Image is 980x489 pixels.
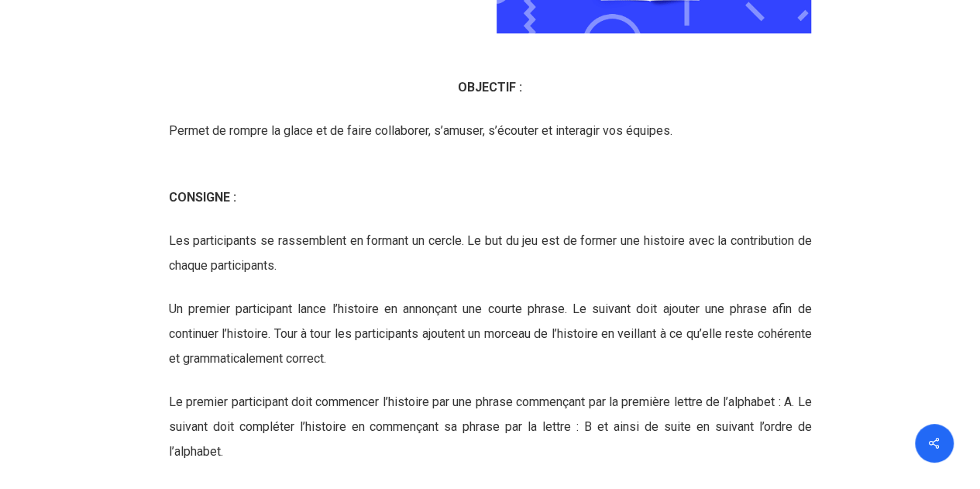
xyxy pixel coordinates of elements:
[458,80,522,95] b: OBJECTIF :
[169,190,236,205] b: CONSIGNE :
[169,394,812,459] span: Le premier participant doit commencer l’histoire par une phrase commençant par la première lettre...
[169,119,812,143] p: Permet de rompre la glace et de faire collaborer, s’amuser, s’écouter et interagir vos équipes.
[169,233,812,273] span: Les participants se rassemblent en formant un cercle. Le but du jeu est de former une histoire av...
[169,301,812,366] span: Un premier participant lance l’histoire en annonçant une courte phrase. Le suivant doit ajouter u...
